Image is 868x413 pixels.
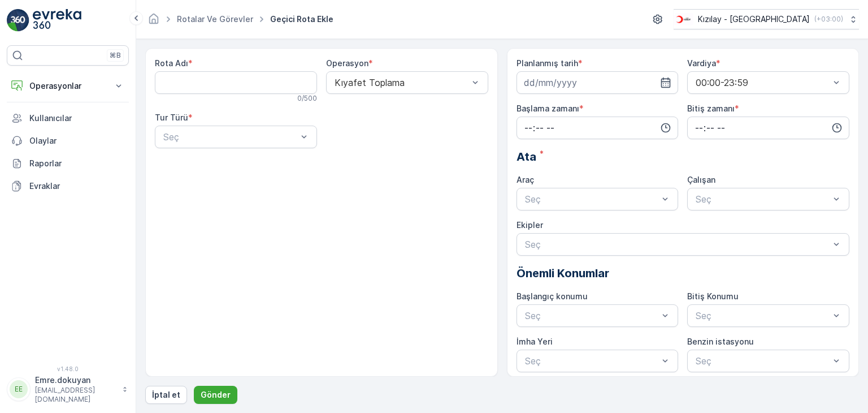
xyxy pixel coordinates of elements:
[517,148,536,165] span: Ata
[152,389,180,401] p: İptal et
[687,337,754,346] label: Benzin istasyonu
[145,386,187,404] button: İptal et
[177,14,253,24] a: Rotalar ve Görevler
[268,14,336,25] span: Geçici Rota Ekle
[29,113,124,124] p: Kullanıcılar
[674,9,859,29] button: Kızılay - [GEOGRAPHIC_DATA](+03:00)
[29,135,124,147] p: Olaylar
[517,58,578,68] label: Planlanmış tarih
[517,291,588,301] label: Başlangıç konumu
[7,75,129,97] button: Operasyonlar
[201,389,231,401] p: Gönder
[517,71,679,94] input: dd/mm/yyyy
[525,192,659,206] p: Seç
[696,309,830,322] p: Seç
[517,220,543,230] label: Ekipler
[674,13,693,25] img: k%C4%B1z%C4%B1lay_D5CCths_t1JZB0k.png
[326,58,368,68] label: Operasyon
[814,15,843,24] p: ( +03:00 )
[110,51,121,60] p: ⌘B
[155,113,188,122] label: Tur Türü
[7,9,29,32] img: logo
[517,104,579,113] label: Başlama zamanı
[155,58,188,68] label: Rota Adı
[29,80,106,92] p: Operasyonlar
[35,386,116,404] p: [EMAIL_ADDRESS][DOMAIN_NAME]
[7,365,129,372] span: v 1.48.0
[7,152,129,175] a: Raporlar
[687,58,716,68] label: Vardiya
[7,107,129,130] a: Kullanıcılar
[29,180,124,192] p: Evraklar
[525,309,659,322] p: Seç
[10,380,28,398] div: EE
[696,354,830,368] p: Seç
[525,238,830,251] p: Seç
[687,291,739,301] label: Bitiş Konumu
[29,158,124,169] p: Raporlar
[33,9,81,32] img: logo_light-DOdMpM7g.png
[525,354,659,368] p: Seç
[517,175,534,184] label: Araç
[687,104,735,113] label: Bitiş zamanı
[147,17,160,27] a: Ana Sayfa
[194,386,237,404] button: Gönder
[163,130,297,144] p: Seç
[517,337,553,346] label: İmha Yeri
[698,14,810,25] p: Kızılay - [GEOGRAPHIC_DATA]
[687,175,715,184] label: Çalışan
[297,94,317,103] p: 0 / 500
[7,130,129,152] a: Olaylar
[7,175,129,197] a: Evraklar
[35,375,116,386] p: Emre.dokuyan
[517,265,850,282] p: Önemli Konumlar
[7,375,129,404] button: EEEmre.dokuyan[EMAIL_ADDRESS][DOMAIN_NAME]
[696,192,830,206] p: Seç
